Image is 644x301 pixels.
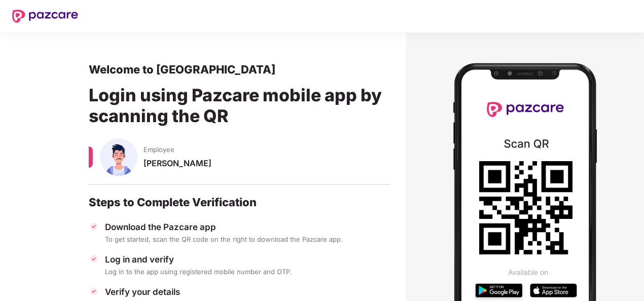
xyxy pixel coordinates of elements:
div: Download the Pazcare app [105,221,390,233]
div: Steps to Complete Verification [89,195,390,209]
img: svg+xml;base64,PHN2ZyBpZD0iVGljay0zMngzMiIgeG1sbnM9Imh0dHA6Ly93d3cudzMub3JnLzIwMDAvc3ZnIiB3aWR0aD... [89,286,99,296]
img: svg+xml;base64,PHN2ZyBpZD0iVGljay0zMngzMiIgeG1sbnM9Imh0dHA6Ly93d3cudzMub3JnLzIwMDAvc3ZnIiB3aWR0aD... [89,254,99,264]
div: Login using Pazcare mobile app by scanning the QR [89,77,390,138]
div: Verify your details [105,286,390,297]
img: svg+xml;base64,PHN2ZyBpZD0iVGljay0zMngzMiIgeG1sbnM9Imh0dHA6Ly93d3cudzMub3JnLzIwMDAvc3ZnIiB3aWR0aD... [89,221,99,232]
img: New Pazcare Logo [12,10,78,23]
div: [PERSON_NAME] [144,158,390,178]
div: To get started, scan the QR code on the right to download the Pazcare app. [105,235,390,244]
div: Welcome to [GEOGRAPHIC_DATA] [89,62,390,77]
div: Log in and verify [105,254,390,265]
span: Employee [144,145,174,154]
div: Log in to the app using registered mobile number and OTP. [105,267,390,276]
img: svg+xml;base64,PHN2ZyBpZD0iU3BvdXNlX01hbGUiIHhtbG5zPSJodHRwOi8vd3d3LnczLm9yZy8yMDAwL3N2ZyIgeG1sbn... [100,138,137,176]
